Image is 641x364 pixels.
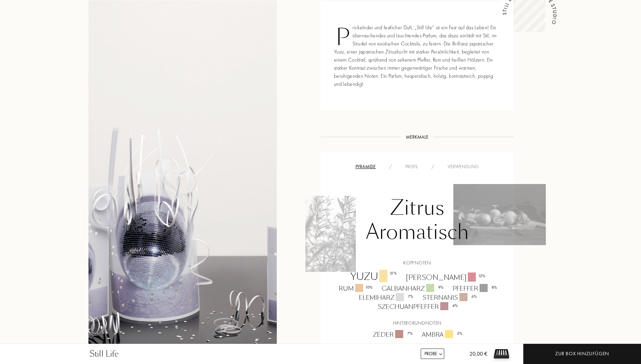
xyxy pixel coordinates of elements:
img: VSYYECMQZFVLX_2.png [305,196,356,272]
div: Verwendung [441,163,486,170]
div: Sternanis [417,293,481,302]
div: 6 % [472,293,477,299]
div: Yuzu [345,270,401,284]
img: arrow.png [438,352,443,357]
div: Zitrus Aromatisch [326,192,509,251]
div: / [382,163,399,170]
div: Ambra [417,330,466,339]
div: Pyramide [349,163,382,170]
div: 31 % [390,270,397,276]
div: [PERSON_NAME] [401,272,489,283]
div: Still Life [89,348,119,360]
div: / [425,163,441,170]
div: Szechuanpfeffer [373,302,462,311]
div: Zeder [368,330,417,339]
div: 4 % [452,302,458,308]
div: 8 % [492,284,497,290]
div: Rum [334,284,377,293]
img: sample box sommelier du parfum [491,344,512,364]
div: Galbanharz [377,284,448,293]
div: Kopfnoten [326,259,509,266]
div: Zur Box hinzufügen [555,350,609,358]
div: 7 % [407,330,413,336]
div: 10 % [365,284,373,290]
img: VSYYECMQZFVLX_1.png [453,184,546,245]
div: Pfeffer [448,284,501,293]
div: 5 % [457,330,462,336]
div: Hintergrundnoten [326,320,509,327]
div: Prickelnder und festlicher Duft, „Still Life“ ist ein Fest auf das Leben! Ein überraschendes und ... [320,2,514,110]
div: 20,00 € [459,350,487,364]
div: Profil [399,163,425,170]
div: 7 % [408,293,413,299]
div: 9 % [438,284,444,290]
div: Elemiharz [354,293,417,302]
div: 12 % [478,273,485,279]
